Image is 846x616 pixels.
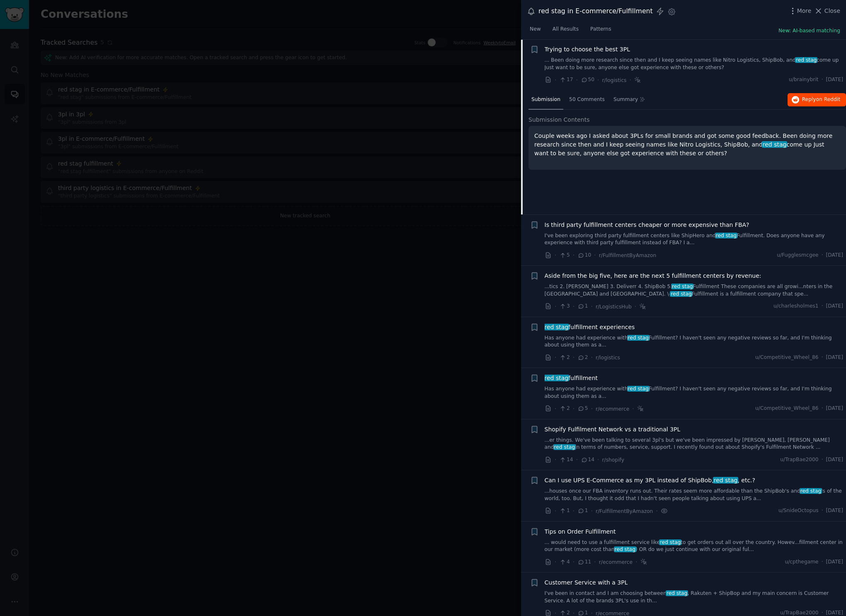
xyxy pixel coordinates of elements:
[573,507,575,515] span: ·
[545,272,761,280] a: Aside from the big five, here are the next 5 fulfillment centers by revenue:
[614,546,636,552] span: red stag
[596,508,653,514] span: r/FulfillmentByAmazon
[577,507,588,515] span: 1
[826,252,843,259] span: [DATE]
[780,456,819,464] span: u/TrapBae2000
[666,590,688,596] span: red stag
[822,405,823,412] span: ·
[594,558,596,566] span: ·
[545,232,844,247] a: I've been exploring third party fulfillment centers like ShipHero andred stagFulfillment. Does an...
[545,539,844,553] a: ... would need to use a fulfillment service likered stagto get orders out all over the country. H...
[545,385,844,400] a: Has anyone had experience withred stagFulfillment? I haven't seen any negative reviews so far, an...
[778,27,840,35] button: New: AI-based matching
[826,456,843,464] span: [DATE]
[545,527,616,536] a: Tips on Order Fulfillment
[755,354,819,361] span: u/Competitive_Wheel_86
[538,6,653,17] div: red stag in E-commerce/Fulfillment
[577,558,591,566] span: 11
[531,96,560,103] span: Submission
[814,7,840,15] button: Close
[797,7,812,15] span: More
[788,7,812,15] button: More
[591,507,593,515] span: ·
[826,354,843,361] span: [DATE]
[559,507,570,515] span: 1
[581,456,594,464] span: 14
[559,558,570,566] span: 4
[596,355,620,361] span: r/logistics
[555,76,556,84] span: ·
[630,76,631,84] span: ·
[635,302,636,311] span: ·
[671,284,693,289] span: red stag
[545,283,844,298] a: ...tics 2. [PERSON_NAME] 3. Deliverr 4. ShipBob 5.red stagFulfillment These companies are all gro...
[822,354,823,361] span: ·
[534,132,840,158] p: Couple weeks ago I asked about 3PLs for small brands and got some good feedback. Been doing more ...
[545,57,844,71] a: ... Been doing more research since then and I keep seeing names like Nitro Logistics, ShipBob, an...
[822,76,823,84] span: ·
[545,221,749,229] a: Is third party fulfillment centers cheaper or more expensive than FBA?
[632,404,634,413] span: ·
[545,476,755,485] span: Can I use UPS E-Commerce as my 3PL instead of ShipBob, , etc.?
[602,77,627,83] span: r/logistics
[581,76,594,84] span: 50
[573,353,575,362] span: ·
[550,23,582,40] a: All Results
[545,323,635,332] span: fulfillment experiences
[627,335,650,341] span: red stag
[778,507,819,515] span: u/SnideOctopus
[553,444,576,450] span: red stag
[545,323,635,332] a: red stagfulfillment experiences
[602,457,624,463] span: r/shopify
[545,590,844,604] a: I've been in contact and I am choosing betweenred stag, Rakuten + ShipBop and my main concern is ...
[822,456,823,464] span: ·
[545,476,755,485] a: Can I use UPS E-Commerce as my 3PL instead of ShipBob,red stag, etc.?
[577,303,588,310] span: 1
[545,374,598,383] a: red stagfulfillment
[824,7,840,15] span: Close
[545,488,844,502] a: ...houses once our FBA inventory runs out. Their rates seem more affordable than the ShipBob's an...
[555,302,556,311] span: ·
[591,353,593,362] span: ·
[528,115,590,124] span: Submission Contents
[755,405,819,412] span: u/Competitive_Wheel_86
[545,45,630,54] a: Trying to choose the best 3PL
[577,354,588,361] span: 2
[545,578,628,587] a: Customer Service with a 3PL
[591,302,593,311] span: ·
[773,303,819,310] span: u/charlesholmes1
[715,233,737,238] span: red stag
[555,507,556,515] span: ·
[816,96,840,102] span: on Reddit
[670,291,692,297] span: red stag
[656,507,657,515] span: ·
[822,303,823,310] span: ·
[591,404,593,413] span: ·
[627,386,650,392] span: red stag
[544,324,569,330] span: red stag
[527,23,544,40] a: New
[553,26,579,33] span: All Results
[788,93,846,106] button: Replyon Reddit
[789,76,819,84] span: u/brainybrit
[826,76,843,84] span: [DATE]
[545,425,681,434] a: Shopify Fulfilment Network vs a traditional 3PL
[577,405,588,412] span: 5
[590,26,611,33] span: Patterns
[577,252,591,259] span: 10
[785,558,818,566] span: u/cpthegame
[635,558,637,566] span: ·
[587,23,614,40] a: Patterns
[555,353,556,362] span: ·
[573,404,575,413] span: ·
[530,26,541,33] span: New
[822,558,823,566] span: ·
[545,437,844,451] a: ...er things. We've been talking to several 3pl's but we've been impressed by [PERSON_NAME], [PER...
[596,304,632,310] span: r/LogisticsHub
[559,456,573,464] span: 14
[800,488,822,494] span: red stag
[559,252,570,259] span: 5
